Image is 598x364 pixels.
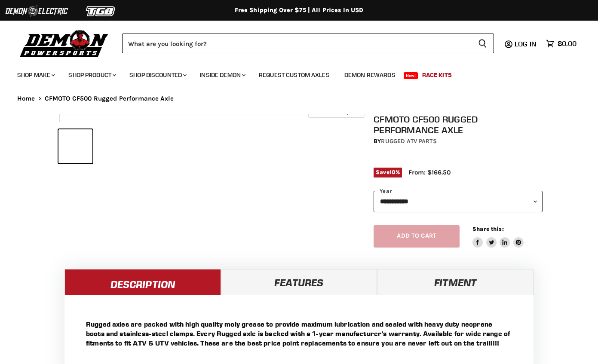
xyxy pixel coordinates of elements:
a: Log in [511,40,542,48]
span: Log in [515,40,537,48]
a: Rugged ATV Parts [381,138,436,145]
span: New! [404,72,418,79]
div: by [374,137,543,146]
a: $0.00 [542,37,581,50]
span: CFMOTO CF500 Rugged Performance Axle [45,95,174,102]
a: Shop Product [62,66,121,84]
a: Shop Make [11,66,60,84]
span: Share this: [472,226,503,232]
a: Inside Demon [193,66,251,84]
span: Click to expand [313,108,360,115]
a: Request Custom Axles [252,66,336,84]
span: $0.00 [558,40,577,48]
span: 10 [389,169,396,175]
a: Home [17,95,35,102]
img: TGB Logo 2 [69,3,133,19]
img: Demon Powersports [17,28,111,58]
h1: CFMOTO CF500 Rugged Performance Axle [374,114,543,135]
ul: Main menu [11,63,574,84]
button: Search [471,34,494,53]
a: Race Kits [416,66,458,84]
a: Description [64,269,221,295]
p: Rugged axles are packed with high quality moly grease to provide maximum lubrication and sealed w... [86,319,512,348]
img: Demon Electric Logo 2 [4,3,69,19]
a: Fitment [377,269,534,295]
button: IMAGE thumbnail [58,129,92,163]
aside: Share this: [472,225,524,248]
span: Save % [374,168,402,177]
a: Shop Discounted [123,66,192,84]
input: Search [122,34,471,53]
form: Product [122,34,494,53]
span: From: $166.50 [408,168,451,176]
select: year [374,191,543,212]
a: Features [221,269,377,295]
a: Demon Rewards [338,66,402,84]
